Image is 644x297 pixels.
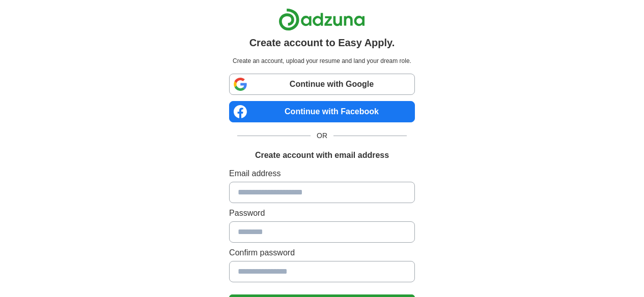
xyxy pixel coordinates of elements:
[229,74,415,95] a: Continue with Google
[311,130,333,141] span: OR
[229,207,415,219] label: Password
[249,35,395,50] h1: Create account to Easy Apply.
[278,8,365,31] img: Adzuna logo
[229,101,415,122] a: Continue with Facebook
[231,56,413,65] p: Create an account, upload your resume and land your dream role.
[229,168,415,180] label: Email address
[229,247,415,259] label: Confirm password
[255,149,389,161] h1: Create account with email address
